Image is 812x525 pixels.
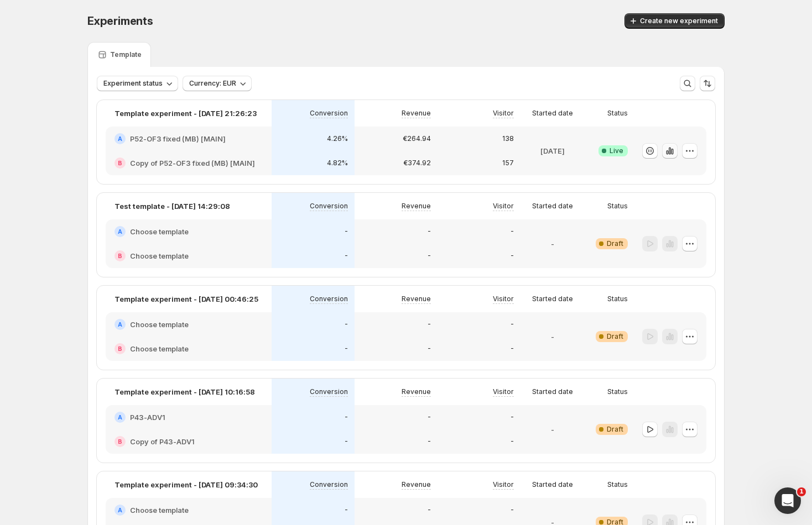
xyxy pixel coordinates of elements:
[607,332,623,341] span: Draft
[310,387,348,396] p: Conversion
[118,135,122,142] h2: A
[345,344,348,353] p: -
[345,251,348,260] p: -
[189,79,236,88] span: Currency: EUR
[114,479,258,490] p: Template experiment - [DATE] 09:34:30
[130,319,189,330] h2: Choose template
[551,238,554,249] p: -
[511,413,514,422] p: -
[118,345,122,352] h2: B
[327,159,348,167] p: 4.82%
[607,109,628,118] p: Status
[511,320,514,329] p: -
[118,253,122,259] h2: B
[511,251,514,260] p: -
[114,201,230,212] p: Test template - [DATE] 14:29:08
[118,321,122,328] h2: A
[607,295,628,303] p: Status
[114,108,257,119] p: Template experiment - [DATE] 21:26:23
[130,436,195,447] h2: Copy of P43-ADV1
[532,480,573,489] p: Started date
[130,226,189,237] h2: Choose template
[502,159,514,167] p: 157
[493,109,514,118] p: Visitor
[114,293,258,305] p: Template experiment - [DATE] 00:46:25
[607,480,628,489] p: Status
[310,480,348,489] p: Conversion
[774,487,801,514] iframe: Intercom live chat
[402,109,431,118] p: Revenue
[428,506,431,514] p: -
[428,344,431,353] p: -
[428,227,431,236] p: -
[532,202,573,211] p: Started date
[97,76,178,91] button: Experiment status
[532,109,573,118] p: Started date
[511,437,514,446] p: -
[130,158,255,169] h2: Copy of P52-OF3 fixed (MB) [MAIN]
[118,160,122,166] h2: B
[551,331,554,342] p: -
[532,387,573,396] p: Started date
[118,414,122,421] h2: A
[511,227,514,236] p: -
[402,480,431,489] p: Revenue
[114,386,255,397] p: Template experiment - [DATE] 10:16:58
[797,487,806,496] span: 1
[345,506,348,514] p: -
[345,437,348,446] p: -
[532,295,573,303] p: Started date
[310,295,348,303] p: Conversion
[118,228,122,235] h2: A
[130,250,189,261] h2: Choose template
[345,320,348,329] p: -
[428,320,431,329] p: -
[87,14,153,28] span: Experiments
[118,438,122,445] h2: B
[511,344,514,353] p: -
[183,76,252,91] button: Currency: EUR
[493,387,514,396] p: Visitor
[493,202,514,211] p: Visitor
[402,387,431,396] p: Revenue
[402,295,431,303] p: Revenue
[345,227,348,236] p: -
[103,79,163,88] span: Experiment status
[540,145,565,156] p: [DATE]
[502,134,514,143] p: 138
[700,76,715,91] button: Sort the results
[607,202,628,211] p: Status
[607,387,628,396] p: Status
[607,425,623,434] span: Draft
[640,17,718,25] span: Create new experiment
[310,109,348,118] p: Conversion
[493,295,514,303] p: Visitor
[624,13,725,29] button: Create new experiment
[130,412,165,423] h2: P43-ADV1
[130,505,189,516] h2: Choose template
[403,159,431,167] p: €374.92
[402,202,431,211] p: Revenue
[610,146,623,155] span: Live
[110,50,142,59] p: Template
[428,413,431,422] p: -
[345,413,348,422] p: -
[130,133,226,144] h2: P52-OF3 fixed (MB) [MAIN]
[607,239,623,248] span: Draft
[428,251,431,260] p: -
[428,437,431,446] p: -
[327,134,348,143] p: 4.26%
[493,480,514,489] p: Visitor
[403,134,431,143] p: €264.94
[511,506,514,514] p: -
[118,507,122,513] h2: A
[551,424,554,435] p: -
[310,202,348,211] p: Conversion
[130,343,189,354] h2: Choose template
